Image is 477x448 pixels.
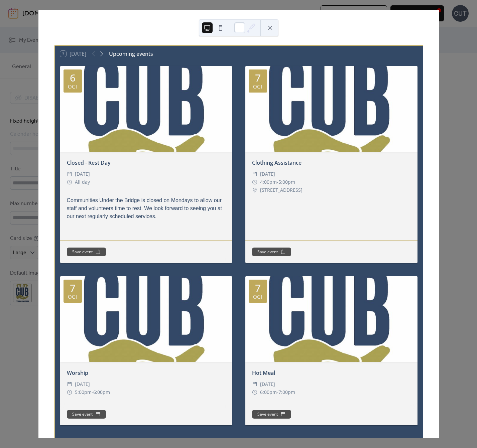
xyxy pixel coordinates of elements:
[260,178,277,186] span: 4:00pm
[277,178,278,186] span: -
[67,196,226,220] p: Communities Under the Bridge is closed on Mondays to allow our staff and volunteers time to rest....
[68,84,78,89] div: Oct
[253,84,263,89] div: Oct
[260,380,275,388] span: [DATE]
[277,388,278,396] span: -
[109,50,153,58] div: Upcoming events
[75,170,90,178] span: [DATE]
[70,283,76,293] div: 7
[260,388,277,396] span: 6:00pm
[252,380,257,388] div: ​
[252,410,291,419] button: Save event
[60,159,232,167] div: Closed - Rest Day
[278,388,295,396] span: 7:00pm
[67,170,72,178] div: ​
[252,186,257,194] div: ​
[252,178,257,186] div: ​
[93,388,110,396] span: 6:00pm
[245,159,418,167] div: Clothing Assistance
[255,73,261,83] div: 7
[67,380,72,388] div: ​
[255,283,261,293] div: 7
[75,380,90,388] span: [DATE]
[67,178,72,186] div: ​
[245,369,418,377] div: Hot Meal
[278,178,295,186] span: 5:00pm
[68,294,78,299] div: Oct
[252,170,257,178] div: ​
[253,294,263,299] div: Oct
[252,388,257,396] div: ​
[260,170,275,178] span: [DATE]
[75,178,90,186] span: All day
[252,248,291,256] button: Save event
[70,73,76,83] div: 6
[60,369,232,377] div: Worship
[260,186,303,194] span: [STREET_ADDRESS]
[75,388,92,396] span: 5:00pm
[67,248,106,256] button: Save event
[67,388,72,396] div: ​
[67,410,106,419] button: Save event
[92,388,93,396] span: -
